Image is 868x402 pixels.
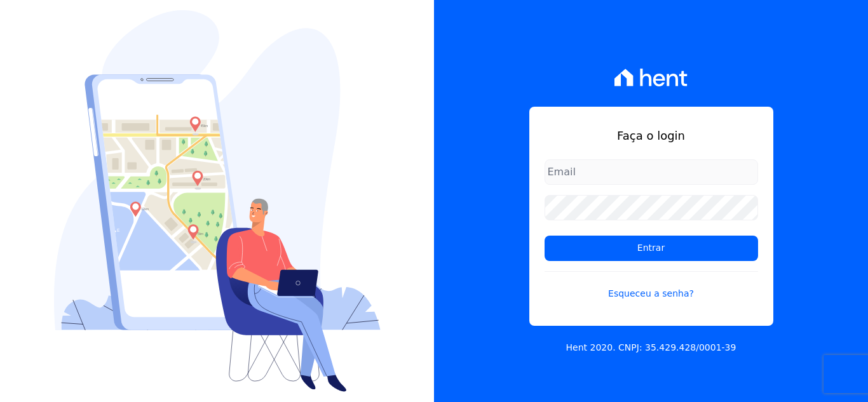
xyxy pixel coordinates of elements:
input: Entrar [545,236,758,261]
img: Login [54,10,381,392]
a: Esqueceu a senha? [545,271,758,300]
input: Email [545,159,758,185]
h1: Faça o login [545,127,758,144]
p: Hent 2020. CNPJ: 35.429.428/0001-39 [566,341,736,354]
